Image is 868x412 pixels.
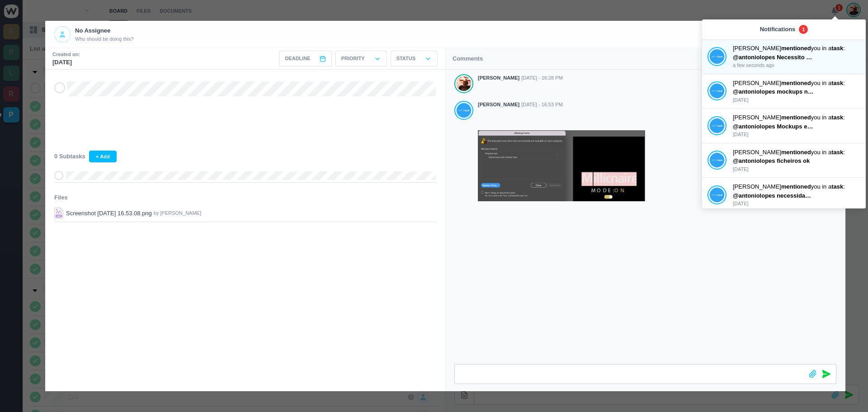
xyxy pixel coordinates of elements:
p: [PERSON_NAME] you in a : [733,148,860,157]
p: Comments [453,54,483,63]
strong: mentioned [781,149,811,156]
p: Priority [341,55,365,62]
strong: task [831,80,843,86]
strong: task [831,183,843,190]
span: @antoniolopes Mockups e AF's na drive [733,123,845,130]
img: João Tosta [710,83,724,99]
strong: mentioned [781,183,811,190]
p: [DATE] [733,96,860,104]
span: @antoniolopes ficheiros ok [733,157,810,164]
strong: task [831,45,843,52]
a: João Tosta [PERSON_NAME]mentionedyou in atask: @antoniolopes mockups na drive [DATE] [708,79,860,104]
p: [PERSON_NAME] you in a : [733,182,860,191]
span: Deadline [285,55,310,62]
a: João Tosta [PERSON_NAME]mentionedyou in atask: @antoniolopes necessidades- toda a family font uti... [708,182,860,208]
strong: task [831,149,843,156]
img: João Tosta [710,152,724,168]
strong: mentioned [781,80,811,86]
p: [PERSON_NAME] you in a : [733,79,860,88]
p: [DATE] [52,58,80,67]
span: 1 [799,25,808,34]
p: [DATE] [733,131,860,138]
span: @antoniolopes mockups na drive [733,88,827,95]
p: Notifications [760,25,796,34]
p: [PERSON_NAME] you in a : [733,44,860,53]
p: Status [396,55,415,62]
img: João Tosta [710,49,724,64]
a: João Tosta [PERSON_NAME]mentionedyou in atask: @antoniolopes Mockups e AF's na drive [DATE] [708,113,860,138]
a: João Tosta [PERSON_NAME]mentionedyou in atask: @antoniolopes ficheiros ok [DATE] [708,148,860,173]
p: No Assignee [75,26,134,35]
p: [PERSON_NAME] you in a : [733,113,860,122]
img: João Tosta [710,118,724,133]
p: a few seconds ago [733,62,860,69]
a: João Tosta [PERSON_NAME]mentionedyou in atask: @antoniolopes Necessito do tipo de letra utilizado... [708,44,860,69]
strong: mentioned [781,114,811,121]
p: [DATE] [733,166,860,173]
strong: task [831,114,843,121]
small: Created on: [52,51,80,58]
img: João Tosta [710,187,724,203]
p: [DATE] [733,200,860,208]
span: Who should be doing this? [75,35,134,43]
strong: mentioned [781,45,811,52]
